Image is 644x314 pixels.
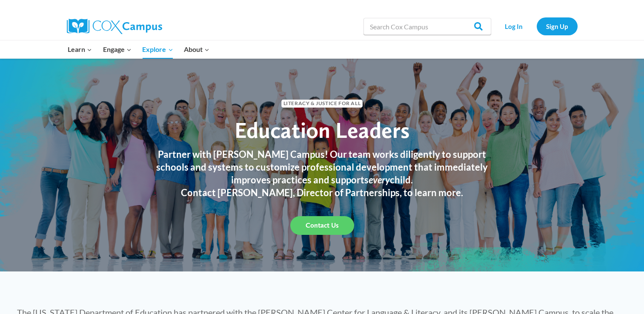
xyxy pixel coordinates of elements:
span: Learn [68,44,92,55]
span: About [184,44,209,55]
span: Education Leaders [235,117,409,143]
em: every [369,174,390,186]
img: Cox Campus [67,19,162,34]
h3: Contact [PERSON_NAME], Director of Partnerships, to learn more. [148,186,497,199]
span: Engage [103,44,132,55]
nav: Primary Navigation [63,40,215,58]
span: Literacy & Justice for All [281,100,363,108]
a: Sign Up [537,17,578,35]
nav: Secondary Navigation [495,17,578,35]
h3: Partner with [PERSON_NAME] Campus! Our team works diligently to support schools and systems to cu... [148,148,497,186]
a: Contact Us [290,216,354,235]
span: Explore [142,44,173,55]
input: Search Cox Campus [364,18,491,35]
a: Log In [495,17,532,35]
span: Contact Us [306,221,339,229]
